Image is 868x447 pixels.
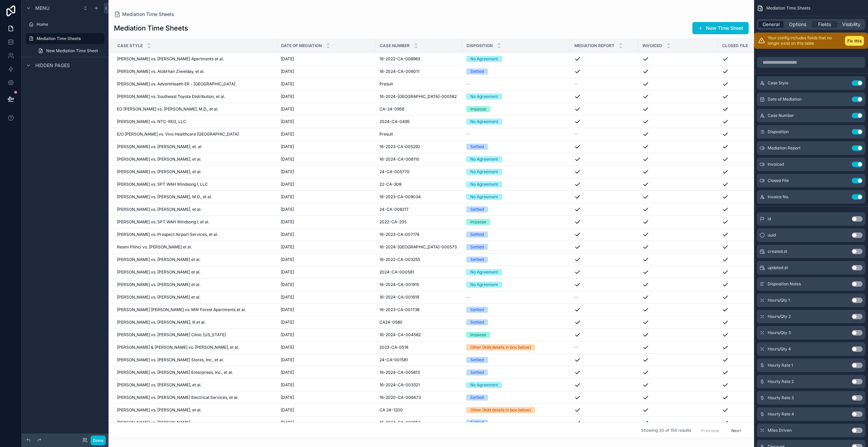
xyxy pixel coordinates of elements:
label: Home [37,22,103,27]
span: Menu [35,5,50,12]
span: Mediation Time Sheets [766,5,810,11]
span: Fields [818,21,831,28]
span: Hours/Qty 1 [768,298,790,303]
button: Next [727,425,746,436]
span: updated at [768,265,788,270]
span: Closed File [768,178,789,183]
span: Disposition Notes [768,281,801,287]
span: Case Number [380,43,410,48]
span: Invoiced [643,43,662,48]
span: Hourly Rate 4 [768,411,794,417]
span: Mediation Report [574,43,614,48]
span: Options [789,21,806,28]
button: Done [91,435,106,445]
label: Mediation Time Sheets [37,36,100,41]
span: Disposition [467,43,493,48]
span: New Mediation Time Sheet [46,48,98,54]
span: Case Number [768,113,794,118]
span: General [763,21,780,28]
span: Mediation Report [768,145,801,151]
span: Closed File [722,43,748,48]
span: Hourly Rate 3 [768,395,794,401]
span: Hourly Rate 1 [768,363,793,368]
span: Showing 30 of 154 results [641,428,691,433]
span: Visibility [842,21,861,28]
span: Date of Mediation [768,97,802,102]
a: Home [26,19,104,30]
span: Miles Driven [768,428,792,433]
span: Case Style [117,43,143,48]
span: created at [768,249,787,254]
a: New Mediation Time Sheet [34,45,104,56]
span: Case Style [768,80,788,86]
a: Mediation Time Sheets [26,33,104,44]
span: Hours/Qty 3 [768,330,791,336]
span: Invoiced [768,162,784,167]
span: uuid [768,232,776,238]
p: Your config includes fields that no longer exist on this table [768,35,842,46]
span: Date of Mediation [281,43,322,48]
span: id [768,216,771,222]
button: Fix this [845,36,864,46]
span: Hourly Rate 2 [768,379,794,384]
span: Hidden pages [35,62,70,69]
span: Invoice No. [768,194,789,200]
span: Hours/Qty 4 [768,346,791,352]
span: Disposition [768,129,789,135]
span: Hours/Qty 2 [768,314,791,319]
